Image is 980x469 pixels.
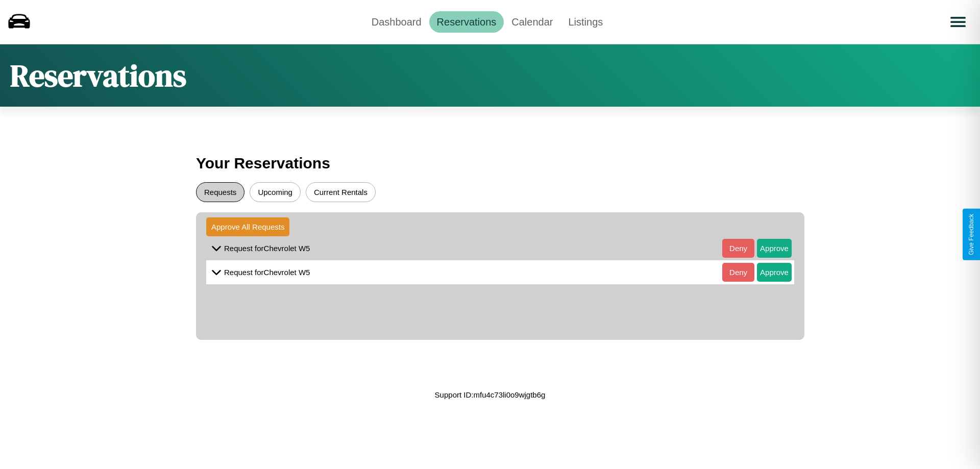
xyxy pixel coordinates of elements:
button: Upcoming [250,182,301,202]
a: Listings [560,11,610,33]
button: Deny [722,239,754,258]
h3: Your Reservations [196,150,784,177]
button: Approve [757,263,792,282]
p: Request for Chevrolet W5 [224,265,310,279]
a: Dashboard [364,11,429,33]
button: Approve All Requests [206,217,289,236]
button: Approve [757,239,792,258]
button: Deny [722,263,754,282]
div: Give Feedback [968,214,975,255]
p: Request for Chevrolet W5 [224,241,310,255]
button: Open menu [944,8,972,36]
a: Reservations [429,11,504,33]
button: Requests [196,182,244,202]
a: Calendar [504,11,560,33]
p: Support ID: mfu4c73li0o9wjgtb6g [435,388,546,402]
h1: Reservations [10,55,186,96]
button: Current Rentals [306,182,376,202]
